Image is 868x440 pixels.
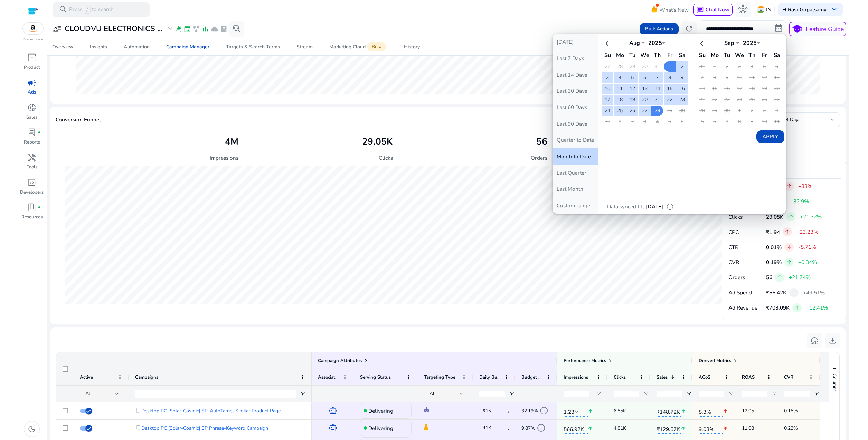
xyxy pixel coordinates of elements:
button: schoolFeature Guide [789,22,846,36]
p: 0.19% [766,258,782,266]
span: code_blocks [27,178,36,187]
p: Sales [26,114,37,121]
span: info [537,423,546,432]
button: Open Filter Menu [772,391,777,397]
span: smart_toy [328,406,337,415]
mat-icon: edit [506,405,516,416]
span: 12.05 [742,404,772,418]
span: 32.19% [521,404,538,418]
span: CVR [784,374,793,380]
p: +23.23% [796,229,818,234]
button: Open Filter Menu [643,391,649,397]
a: campaignAds [19,77,44,101]
button: Last 60 Days [553,99,598,115]
button: Open Filter Menu [509,391,515,397]
p: ₹703.09K [766,304,790,312]
mat-icon: arrow_upward [681,404,686,418]
p: Clicks [379,154,393,162]
div: 2025 [645,39,666,47]
button: Custom range [553,197,598,214]
p: ₹1.94 [766,228,780,236]
span: Chat Now [706,6,729,13]
span: handyman [27,153,36,162]
p: CTR [728,243,763,251]
span: chat [696,6,704,14]
span: inventory_2 [27,53,36,62]
span: 9.87% [521,421,535,435]
span: Last 14 Days [772,116,801,123]
button: Last 7 Days [553,50,598,66]
button: Open Filter Menu [300,391,305,397]
button: Last 14 Days [553,67,598,83]
span: arrow_upward [788,214,794,220]
span: wand_stars [174,25,182,33]
mat-icon: arrow_upward [723,421,728,436]
span: 11.08 [742,421,772,435]
span: Performance Metrics [564,358,606,364]
span: cloud [211,25,218,33]
a: inventory_2Product [19,52,44,77]
p: Impressions [210,154,238,162]
span: ₹1K [483,407,491,414]
p: Ad Revenue [728,304,763,312]
span: 0.23% [784,421,814,435]
span: 9.03% [699,422,723,434]
p: CPC [728,228,763,236]
span: Desktop PC [Solar-Cosmic] SP Phrase-Keyword Campaign [141,421,268,435]
h5: Conversion Funnel [56,117,101,123]
mat-icon: arrow_upward [681,421,686,436]
button: Open Filter Menu [686,391,692,397]
button: Open Filter Menu [728,391,734,397]
div: Stream [296,45,313,49]
p: Delivering [368,421,393,435]
span: Targeting Type [424,374,455,380]
span: arrow_upward [777,274,783,281]
p: Reports [24,139,40,146]
mat-icon: edit [506,423,516,433]
p: +33% [798,184,812,189]
button: hub [736,2,751,17]
span: Beta [367,42,386,51]
span: lab_profile [220,25,228,33]
span: expand_more [166,24,174,33]
span: info [539,406,548,415]
p: Developers [20,189,44,196]
h2: 29.05K [362,136,393,147]
button: Open Filter Menu [596,391,601,397]
span: lab_profile [27,128,36,137]
span: Budget Used [521,374,544,380]
span: ₹129.57K [657,422,681,434]
span: ACoS [699,374,710,380]
div: Automation [124,45,150,49]
input: Campaigns Filter Input [135,390,296,398]
a: donut_smallSales [19,102,44,127]
mat-icon: arrow_upward [588,404,593,418]
span: ROAS [742,374,755,380]
button: [DATE] [553,34,598,50]
b: RasuGopalsamy [788,6,827,13]
a: code_blocksDevelopers [19,177,44,202]
div: Campaign Manager [166,45,209,49]
span: / [84,6,90,14]
p: 0.01% [766,243,782,251]
div: Overview [52,45,73,49]
p: Marketplace [23,37,43,42]
div: History [404,45,420,49]
p: Ad Spend [728,289,763,296]
p: Clicks [728,213,763,221]
h2: 56 [536,136,547,147]
a: handymanTools [19,151,44,176]
p: ₹56.42K [766,289,786,296]
div: Aug [624,39,645,47]
span: book_4 [27,203,36,212]
span: Columns [831,374,838,391]
p: Tools [27,164,37,171]
span: refresh [685,24,694,33]
p: Product [24,64,40,71]
p: -8.71% [798,244,816,250]
span: download [828,336,837,345]
span: Clicks [614,374,626,380]
mat-icon: arrow_upward [723,404,728,418]
p: [DATE] [646,203,663,211]
span: school [792,23,803,35]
